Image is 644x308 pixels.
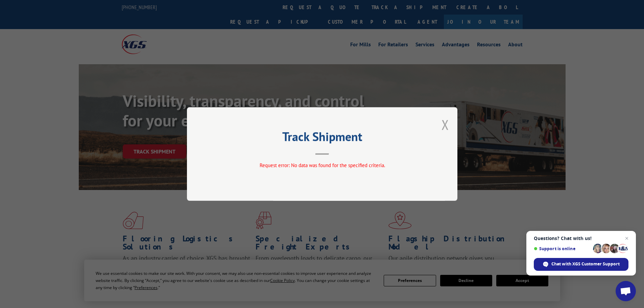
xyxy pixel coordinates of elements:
span: Chat with XGS Customer Support [551,261,620,267]
span: Close chat [623,234,631,242]
h2: Track Shipment [221,132,424,145]
div: Open chat [616,281,636,301]
button: Close modal [442,116,449,134]
span: Request error: No data was found for the specified criteria. [259,162,385,168]
span: Questions? Chat with us! [534,236,628,241]
span: Support is online [534,246,591,251]
div: Chat with XGS Customer Support [534,258,628,271]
